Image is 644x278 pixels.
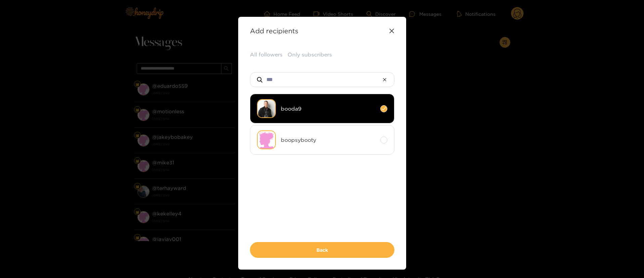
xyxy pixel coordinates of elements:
[257,99,276,118] img: xocgr-male-model-photography-fort-lauderdale-0016.jpg
[250,27,298,35] strong: Add recipients
[281,136,375,144] span: boopsybooty
[250,242,394,258] button: Back
[250,51,283,58] button: All followers
[257,130,276,149] img: no-avatar.png
[281,105,375,113] span: booda9
[288,51,332,58] button: Only subscribers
